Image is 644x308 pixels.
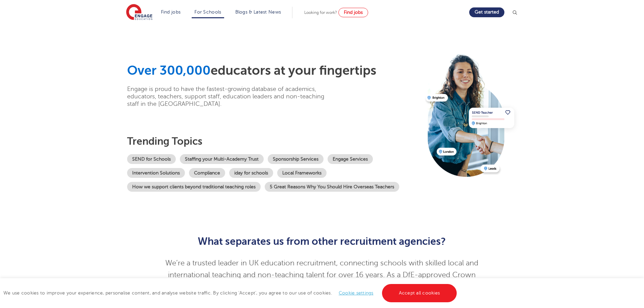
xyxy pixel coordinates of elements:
img: Engage Education [126,4,152,21]
a: For Schools [194,9,221,15]
a: Find jobs [161,9,181,15]
p: We’re a trusted leader in UK education recruitment, connecting schools with skilled local and int... [156,257,488,305]
a: How we support clients beyond traditional teaching roles [127,182,261,192]
a: Blogs & Latest News [235,9,281,15]
a: Engage Services [328,154,373,164]
a: Get started [469,7,504,17]
h3: Trending topics [127,135,421,147]
span: Find jobs [344,10,363,15]
a: Compliance [189,168,225,178]
a: Intervention Solutions [127,168,185,178]
a: Accept all cookies [382,284,457,302]
a: Sponsorship Services [268,154,324,164]
h1: educators at your fingertips [127,63,421,78]
span: We use cookies to improve your experience, personalise content, and analyse website traffic. By c... [3,290,458,295]
a: SEND for Schools [127,154,176,164]
span: Over 300,000 [127,63,211,78]
a: 5 Great Reasons Why You Should Hire Overseas Teachers [265,182,399,192]
span: Looking for work? [304,10,337,15]
a: iday for schools [229,168,273,178]
a: Cookie settings [339,290,374,295]
h2: What separates us from other recruitment agencies? [156,236,488,247]
a: Staffing your Multi-Academy Trust [180,154,264,164]
a: Local Frameworks [277,168,327,178]
a: Find jobs [338,8,368,17]
p: Engage is proud to have the fastest-growing database of academics, educators, teachers, support s... [127,85,335,108]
